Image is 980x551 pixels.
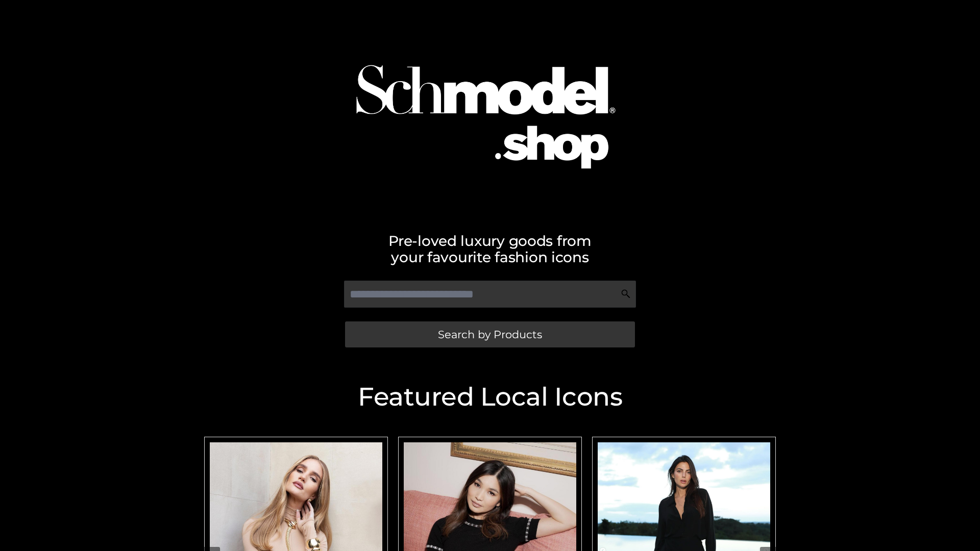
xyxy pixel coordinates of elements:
span: Search by Products [438,329,542,340]
img: Search Icon [621,289,631,299]
a: Search by Products [345,321,635,347]
h2: Featured Local Icons​ [199,384,781,410]
h2: Pre-loved luxury goods from your favourite fashion icons [199,233,781,265]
